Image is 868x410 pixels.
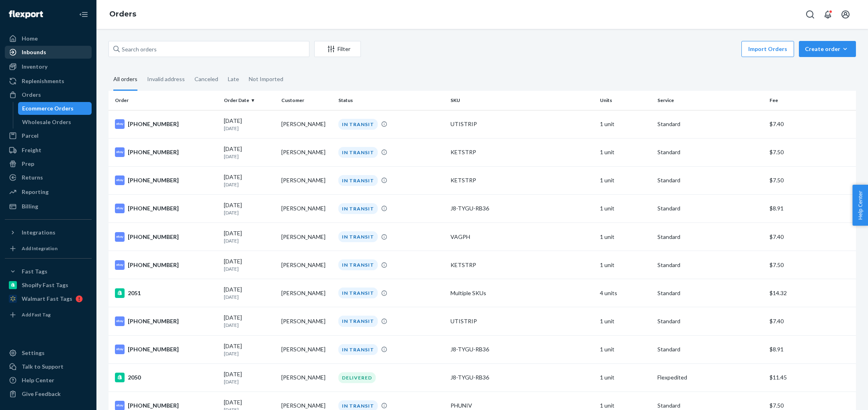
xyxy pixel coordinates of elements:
[741,41,794,57] button: Import Orders
[224,350,275,357] p: [DATE]
[597,279,654,307] td: 4 units
[450,345,594,353] div: J8-TYGU-RB36
[22,311,51,318] div: Add Fast Tag
[338,175,378,186] div: IN TRANSIT
[450,317,594,325] div: UTISTRIP
[450,148,594,156] div: KETSTRP
[5,88,92,101] a: Orders
[5,46,92,59] a: Inbounds
[22,245,57,252] div: Add Integration
[766,91,856,110] th: Fee
[766,194,856,222] td: $8.91
[766,138,856,166] td: $7.50
[22,376,54,384] div: Help Center
[224,181,275,188] p: [DATE]
[224,201,275,216] div: [DATE]
[338,231,378,242] div: IN TRANSIT
[657,317,763,325] p: Standard
[5,360,92,373] a: Talk to Support
[805,45,850,53] div: Create order
[5,265,92,278] button: Fast Tags
[657,148,763,156] p: Standard
[221,91,278,110] th: Order Date
[22,173,43,182] div: Returns
[22,390,61,398] div: Give Feedback
[5,171,92,184] a: Returns
[657,176,763,184] p: Standard
[450,233,594,241] div: VAGPH
[5,129,92,142] a: Parcel
[224,117,275,132] div: [DATE]
[224,153,275,160] p: [DATE]
[597,251,654,279] td: 1 unit
[5,200,92,213] a: Billing
[224,314,275,328] div: [DATE]
[335,91,447,110] th: Status
[657,402,763,410] p: Standard
[224,257,275,272] div: [DATE]
[115,260,217,270] div: [PHONE_NUMBER]
[224,265,275,272] p: [DATE]
[278,251,336,279] td: [PERSON_NAME]
[278,223,336,251] td: [PERSON_NAME]
[597,307,654,335] td: 1 unit
[224,173,275,188] div: [DATE]
[194,69,218,90] div: Canceled
[18,102,92,115] a: Ecommerce Orders
[115,316,217,326] div: [PHONE_NUMBER]
[338,147,378,158] div: IN TRANSIT
[224,145,275,160] div: [DATE]
[22,202,38,210] div: Billing
[278,335,336,363] td: [PERSON_NAME]
[108,41,309,57] input: Search orders
[281,97,332,104] div: Customer
[338,288,378,298] div: IN TRANSIT
[224,237,275,244] p: [DATE]
[597,166,654,194] td: 1 unit
[22,132,39,140] div: Parcel
[338,259,378,270] div: IN TRANSIT
[447,279,597,307] td: Multiple SKUs
[278,166,336,194] td: [PERSON_NAME]
[5,347,92,359] a: Settings
[766,251,856,279] td: $7.50
[597,138,654,166] td: 1 unit
[657,289,763,297] p: Standard
[450,204,594,212] div: J8-TYGU-RB36
[5,226,92,239] button: Integrations
[22,281,68,289] div: Shopify Fast Tags
[18,116,92,129] a: Wholesale Orders
[5,32,92,45] a: Home
[22,228,55,237] div: Integrations
[657,261,763,269] p: Standard
[450,261,594,269] div: KETSTRP
[5,388,92,400] button: Give Feedback
[597,91,654,110] th: Units
[224,370,275,385] div: [DATE]
[108,91,221,110] th: Order
[22,146,41,154] div: Freight
[338,316,378,326] div: IN TRANSIT
[657,204,763,212] p: Standard
[5,308,92,321] a: Add Fast Tag
[22,349,45,357] div: Settings
[766,335,856,363] td: $8.91
[657,120,763,128] p: Standard
[315,45,360,53] div: Filter
[314,41,361,57] button: Filter
[5,292,92,305] a: Walmart Fast Tags
[22,160,34,168] div: Prep
[5,186,92,198] a: Reporting
[766,110,856,138] td: $7.40
[278,307,336,335] td: [PERSON_NAME]
[109,10,136,18] a: Orders
[597,194,654,222] td: 1 unit
[597,110,654,138] td: 1 unit
[76,6,92,22] button: Close Navigation
[657,345,763,353] p: Standard
[338,344,378,355] div: IN TRANSIT
[799,41,856,57] button: Create order
[852,185,868,226] button: Help Center
[597,223,654,251] td: 1 unit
